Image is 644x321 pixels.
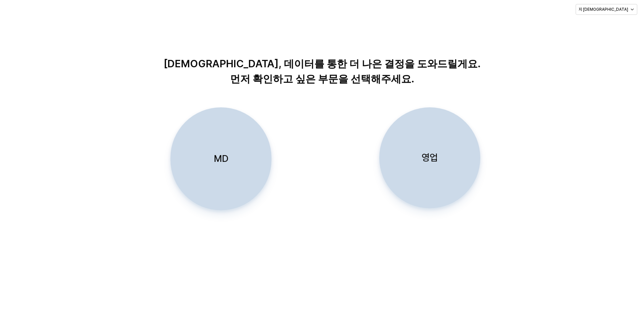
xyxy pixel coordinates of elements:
p: MD [214,152,228,165]
button: 영업 [379,107,480,208]
p: 지 [DEMOGRAPHIC_DATA] [579,7,628,12]
p: 영업 [422,151,438,164]
button: MD [170,107,271,210]
button: 지 [DEMOGRAPHIC_DATA] [576,4,637,15]
p: [DEMOGRAPHIC_DATA], 데이터를 통한 더 나은 결정을 도와드릴게요. 먼저 확인하고 싶은 부문을 선택해주세요. [150,56,494,86]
